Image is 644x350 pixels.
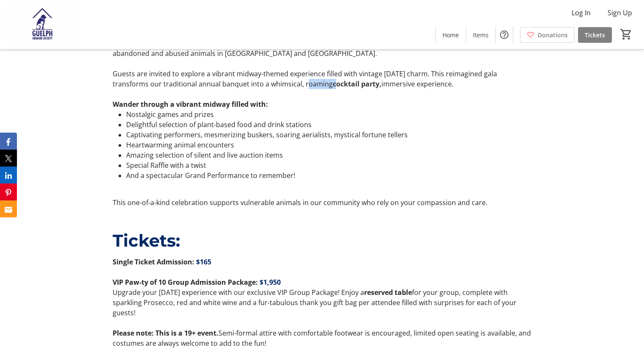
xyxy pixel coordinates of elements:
span: Home [442,31,459,39]
span: Sign Up [608,8,632,18]
img: Guelph Humane Society 's Logo [5,3,80,46]
strong: Single Ticket Admission: [113,257,194,267]
li: And a spectacular Grand Performance to remember! [126,170,532,181]
span: Log In [572,8,591,18]
strong: $165 [196,257,211,267]
span: Tickets [585,31,605,39]
a: Items [466,27,495,43]
button: Sign Up [601,6,639,19]
li: Nostalgic games and prizes [126,109,532,119]
li: Captivating performers, mesmerizing buskers, soaring aerialists, mystical fortune tellers [126,130,532,140]
button: Log In [565,6,597,19]
button: Cart [619,27,634,42]
li: Special Raffle with a twist [126,160,532,170]
strong: Please note: This is a 19+ event. [113,328,218,338]
p: Semi-formal attire with comfortable footwear is encouraged, limited open seating is available, an... [113,328,532,348]
strong: Wander through a vibrant midway filled with: [113,100,268,109]
li: Heartwarming animal encounters [126,140,532,150]
a: Donations [520,27,575,43]
strong: VIP Paw-ty of 10 Group Admission Package: [113,278,258,287]
p: This one-of-a-kind celebration supports vulnerable animals in our community who rely on your comp... [113,197,532,208]
li: Amazing selection of silent and live auction items [126,150,532,160]
strong: cocktail party, [333,79,381,89]
span: Items [473,31,489,39]
li: Delightful selection of plant-based food and drink stations [126,119,532,130]
strong: reserved table [364,288,412,297]
a: Tickets [578,27,612,43]
strong: $1,950 [260,278,281,287]
span: Donations [538,31,568,39]
button: Help [496,26,513,43]
span: Tickets: [113,230,180,251]
p: Guests are invited to explore a vibrant midway-themed experience filled with vintage [DATE] charm... [113,69,532,89]
a: Home [436,27,466,43]
p: Upgrade your [DATE] experience with our exclusive VIP Group Package! Enjoy a for your group, comp... [113,287,532,318]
